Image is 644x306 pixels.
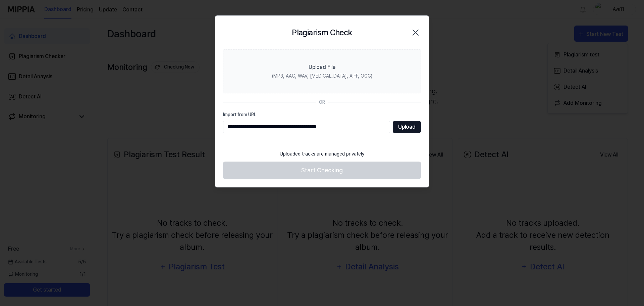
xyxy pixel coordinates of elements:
[272,73,372,80] div: (MP3, AAC, WAV, [MEDICAL_DATA], AIFF, OGG)
[319,99,325,106] div: OR
[393,121,421,133] button: Upload
[223,111,421,118] label: Import from URL
[292,27,352,39] h2: Plagiarism Check
[276,146,368,162] div: Uploaded tracks are managed privately
[309,63,335,71] div: Upload File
